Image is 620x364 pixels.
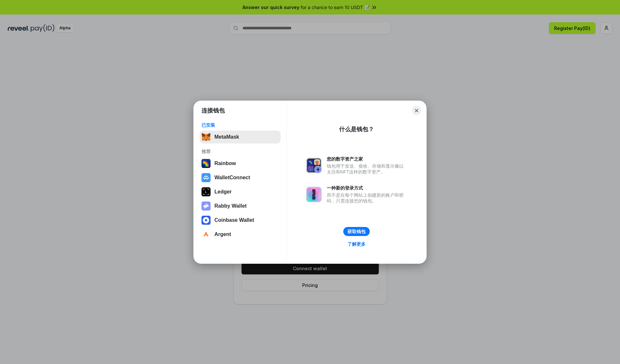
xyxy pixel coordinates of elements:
[327,163,407,175] div: 钱包用于发送、接收、存储和显示像以太坊和NFT这样的数字资产。
[201,216,211,225] img: svg+xml,%3Csvg%20width%3D%2228%22%20height%3D%2228%22%20viewBox%3D%220%200%2028%2028%22%20fill%3D...
[214,217,254,223] div: Coinbase Wallet
[412,106,421,115] button: Close
[201,122,279,128] div: 已安装
[306,187,322,202] img: svg+xml,%3Csvg%20xmlns%3D%22http%3A%2F%2Fwww.w3.org%2F2000%2Fsvg%22%20fill%3D%22none%22%20viewBox...
[200,214,281,227] button: Coinbase Wallet
[214,161,236,166] div: Rainbow
[214,231,231,237] div: Argent
[201,159,211,168] img: svg+xml,%3Csvg%20width%3D%22120%22%20height%3D%22120%22%20viewBox%3D%220%200%20120%20120%22%20fil...
[214,175,250,181] div: WalletConnect
[201,107,225,114] h1: 连接钱包
[347,229,366,234] div: 获取钱包
[214,134,239,140] div: MetaMask
[347,241,366,247] div: 了解更多
[201,230,211,239] img: svg+xml,%3Csvg%20width%3D%2228%22%20height%3D%2228%22%20viewBox%3D%220%200%2028%2028%22%20fill%3D...
[339,125,374,133] div: 什么是钱包？
[327,185,407,191] div: 一种新的登录方式
[327,192,407,204] div: 而不是在每个网站上创建新的账户和密码，只需连接您的钱包。
[343,227,370,236] button: 获取钱包
[200,171,281,184] button: WalletConnect
[327,156,407,162] div: 您的数字资产之家
[200,157,281,170] button: Rainbow
[200,200,281,212] button: Rabby Wallet
[201,202,211,211] img: svg+xml,%3Csvg%20xmlns%3D%22http%3A%2F%2Fwww.w3.org%2F2000%2Fsvg%22%20fill%3D%22none%22%20viewBox...
[201,133,211,142] img: svg+xml,%3Csvg%20fill%3D%22none%22%20height%3D%2233%22%20viewBox%3D%220%200%2035%2033%22%20width%...
[201,173,211,182] img: svg+xml,%3Csvg%20width%3D%2228%22%20height%3D%2228%22%20viewBox%3D%220%200%2028%2028%22%20fill%3D...
[200,131,281,143] button: MetaMask
[200,185,281,198] button: Ledger
[214,189,232,195] div: Ledger
[306,158,322,173] img: svg+xml,%3Csvg%20xmlns%3D%22http%3A%2F%2Fwww.w3.org%2F2000%2Fsvg%22%20fill%3D%22none%22%20viewBox...
[201,187,211,196] img: svg+xml,%3Csvg%20xmlns%3D%22http%3A%2F%2Fwww.w3.org%2F2000%2Fsvg%22%20width%3D%2228%22%20height%3...
[214,203,247,209] div: Rabby Wallet
[200,228,281,241] button: Argent
[201,149,279,154] div: 推荐
[344,240,369,248] a: 了解更多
